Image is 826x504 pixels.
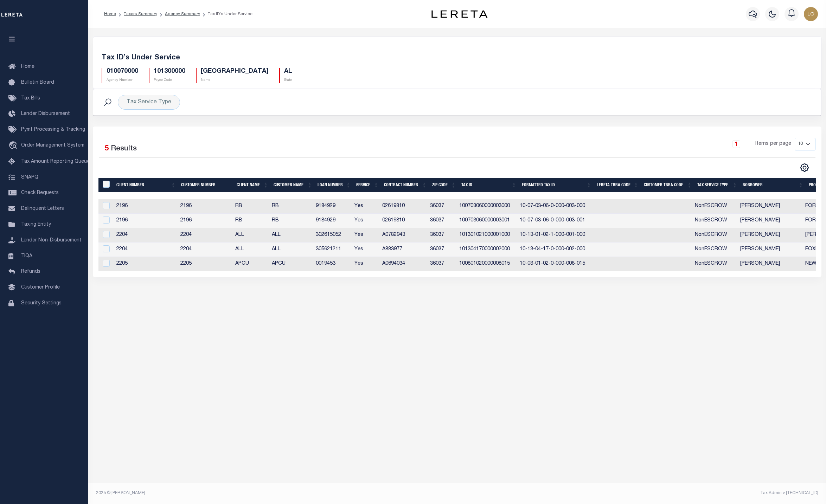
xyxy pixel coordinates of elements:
[178,199,232,214] td: 2196
[353,178,381,192] th: Service: activate to sort column ascending
[232,214,269,228] td: RB
[232,199,269,214] td: RB
[21,269,40,274] span: Refunds
[201,68,269,76] h5: [GEOGRAPHIC_DATA]
[21,253,32,258] span: TIQA
[21,96,40,101] span: Tax Bills
[21,238,82,243] span: Lender Non-Disbursement
[178,228,232,243] td: 2204
[737,199,803,214] td: [PERSON_NAME]
[21,190,59,195] span: Check Requests
[456,257,517,271] td: 100801020000008015
[21,80,54,85] span: Bulletin Board
[232,228,269,243] td: ALL
[379,199,428,214] td: 02619810
[114,228,177,243] td: 2204
[107,68,138,76] h5: 010070000
[427,243,456,257] td: 36037
[8,141,20,150] i: travel_explore
[737,228,803,243] td: [PERSON_NAME]
[114,243,177,257] td: 2204
[641,178,694,192] th: Customer TBRA Code: activate to sort column ascending
[114,257,177,271] td: 2205
[737,243,803,257] td: [PERSON_NAME]
[21,159,90,164] span: Tax Amount Reporting Queue
[21,175,38,180] span: SNAPQ
[315,178,353,192] th: Loan Number: activate to sort column ascending
[111,143,137,155] label: Results
[352,199,379,214] td: Yes
[352,257,379,271] td: Yes
[154,68,185,76] h5: 101300000
[102,54,813,62] h5: Tax ID’s Under Service
[232,243,269,257] td: ALL
[694,178,740,192] th: Tax Service Type: activate to sort column ascending
[427,199,456,214] td: 36037
[379,228,428,243] td: A0782943
[755,140,791,148] span: Items per page
[21,222,51,227] span: Taxing Entity
[284,68,292,76] h5: AL
[21,127,85,132] span: Pymt Processing & Tracking
[21,143,84,148] span: Order Management System
[594,178,641,192] th: LERETA TBRA Code: activate to sort column ascending
[178,243,232,257] td: 2204
[284,78,292,83] p: State
[313,228,352,243] td: 302615052
[429,178,459,192] th: Zip Code: activate to sort column ascending
[269,257,313,271] td: APCU
[456,228,517,243] td: 101301021000001000
[379,214,428,228] td: 02619810
[21,206,64,211] span: Delinquent Letters
[313,214,352,228] td: 9184929
[519,178,594,192] th: Formatted Tax ID: activate to sort column ascending
[313,257,352,271] td: 0019453
[459,178,519,192] th: Tax ID: activate to sort column ascending
[114,199,177,214] td: 2196
[269,228,313,243] td: ALL
[692,243,737,257] td: NonESCROW
[381,178,429,192] th: Contract Number: activate to sort column ascending
[107,78,138,83] p: Agency Number
[456,199,517,214] td: 100703060000003000
[352,214,379,228] td: Yes
[21,285,60,290] span: Customer Profile
[737,214,803,228] td: [PERSON_NAME]
[21,301,62,306] span: Security Settings
[271,178,315,192] th: Customer Name: activate to sort column ascending
[517,199,592,214] td: 10-07-03-06-0-000-003-000
[352,243,379,257] td: Yes
[692,257,737,271] td: NonESCROW
[379,257,428,271] td: A0694034
[232,257,269,271] td: APCU
[234,178,271,192] th: Client Name: activate to sort column ascending
[269,243,313,257] td: ALL
[178,214,232,228] td: 2196
[21,64,34,69] span: Home
[692,228,737,243] td: NonESCROW
[517,257,592,271] td: 10-08-01-02-0-000-008-015
[313,199,352,214] td: 9184929
[104,12,116,16] a: Home
[352,228,379,243] td: Yes
[114,214,177,228] td: 2196
[737,257,803,271] td: [PERSON_NAME]
[200,11,252,17] li: Tax ID’s Under Service
[427,214,456,228] td: 36037
[740,178,806,192] th: Borrower: activate to sort column ascending
[431,10,488,18] img: logo-dark.svg
[178,257,232,271] td: 2205
[124,12,157,16] a: Taxers Summary
[692,214,737,228] td: NonESCROW
[456,243,517,257] td: 101304170000002000
[269,214,313,228] td: RB
[21,111,70,116] span: Lender Disbursement
[427,228,456,243] td: 36037
[379,243,428,257] td: A883977
[517,243,592,257] td: 10-13-04-17-0-000-002-000
[118,95,180,110] div: Tax Service Type
[427,257,456,271] td: 36037
[313,243,352,257] td: 305621211
[98,178,114,192] th: &nbsp;
[692,199,737,214] td: NonESCROW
